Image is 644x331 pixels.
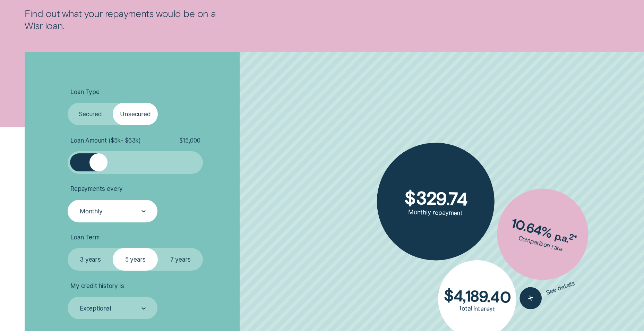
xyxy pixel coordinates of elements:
[70,234,99,241] span: Loan Term
[179,137,200,144] span: $ 15,000
[113,248,158,271] label: 5 years
[113,103,158,125] label: Unsecured
[68,248,113,271] label: 3 years
[68,103,113,125] label: Secured
[545,279,575,296] span: See details
[80,207,103,215] div: Monthly
[70,282,124,290] span: My credit history is
[516,272,578,312] button: See details
[25,7,220,32] p: Find out what your repayments would be on a Wisr loan.
[158,248,203,271] label: 7 years
[70,185,123,193] span: Repayments every
[80,305,111,312] div: Exceptional
[70,137,141,144] span: Loan Amount ( $5k - $63k )
[70,88,99,96] span: Loan Type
